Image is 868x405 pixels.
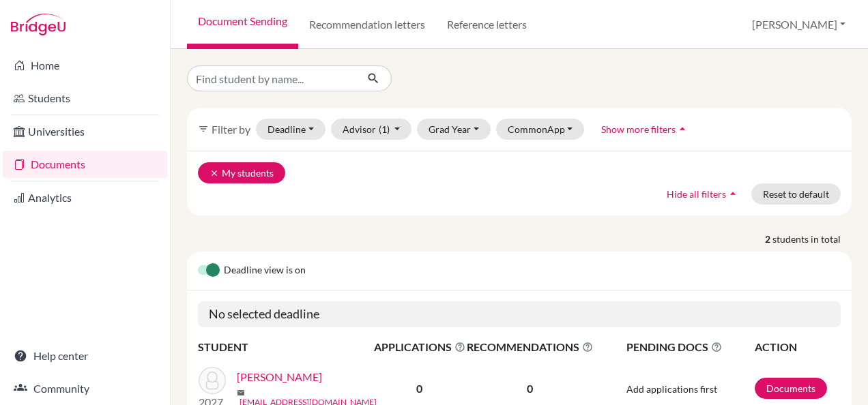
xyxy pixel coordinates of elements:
img: Goel, Aditya [199,367,226,394]
img: Bridge-U [11,14,66,35]
p: 0 [467,380,593,397]
button: Deadline [256,119,325,140]
button: Show more filtersarrow_drop_up [590,119,701,140]
b: 0 [416,382,422,395]
a: Help center [3,342,167,370]
input: Find student by name... [187,65,356,91]
button: CommonApp [496,119,585,140]
strong: 2 [765,232,772,246]
span: mail [237,389,245,397]
span: PENDING DOCS [626,339,753,355]
button: clearMy students [198,162,285,183]
button: Hide all filtersarrow_drop_up [655,183,751,205]
span: Filter by [212,123,250,136]
button: Grad Year [417,119,491,140]
span: (1) [379,123,390,135]
a: Analytics [3,184,167,211]
i: clear [209,168,219,178]
a: Home [3,52,167,79]
th: ACTION [754,338,841,356]
h5: No selected deadline [198,301,841,327]
a: Documents [3,151,167,178]
span: APPLICATIONS [374,339,465,355]
a: [PERSON_NAME] [237,369,322,385]
button: Reset to default [751,183,841,205]
span: RECOMMENDATIONS [467,339,593,355]
a: Students [3,85,167,112]
i: filter_list [198,123,209,134]
span: Add applications first [626,383,717,395]
button: Advisor(1) [331,119,412,140]
span: Show more filters [601,123,676,135]
a: Documents [755,378,827,399]
a: Community [3,375,167,402]
i: arrow_drop_up [676,122,689,136]
button: [PERSON_NAME] [746,12,852,37]
i: arrow_drop_up [726,187,740,200]
a: Universities [3,118,167,145]
span: Hide all filters [667,188,726,200]
th: STUDENT [198,338,373,356]
span: students in total [772,232,852,246]
span: Deadline view is on [224,262,306,279]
